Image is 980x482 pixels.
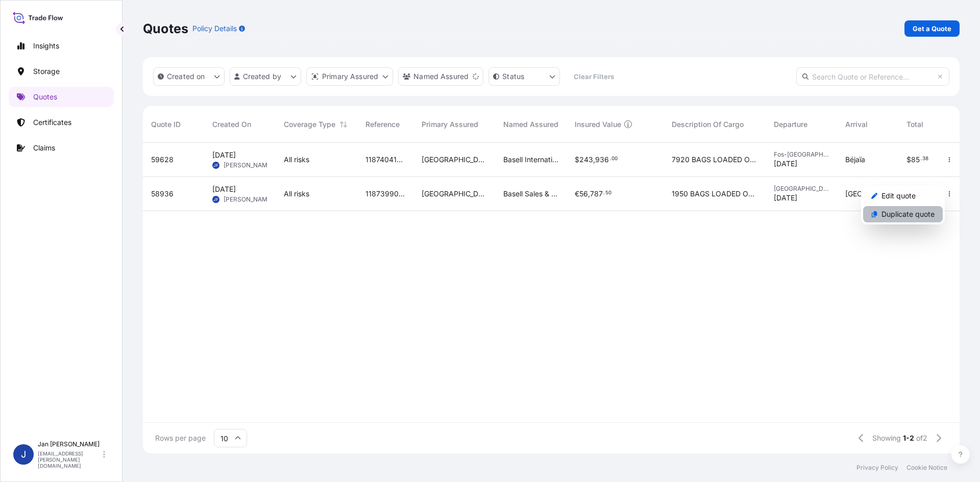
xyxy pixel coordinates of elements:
[863,206,943,222] a: Duplicate quote
[863,188,943,204] a: Edit quote
[881,209,935,219] p: Duplicate quote
[861,186,945,224] div: Actions
[192,23,237,34] p: Policy Details
[881,191,916,201] p: Edit quote
[913,23,951,34] p: Get a Quote
[143,20,188,37] p: Quotes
